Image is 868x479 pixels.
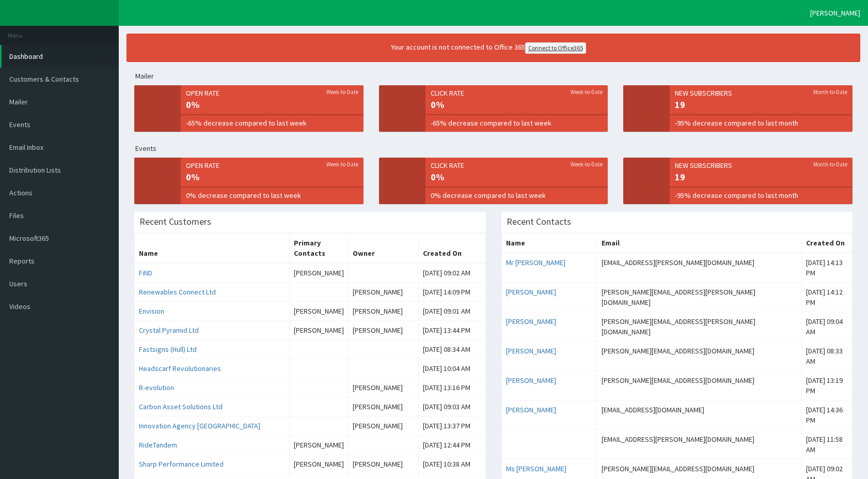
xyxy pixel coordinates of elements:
span: -95% decrease compared to last month [675,190,847,200]
span: Email Inbox [9,143,43,152]
span: Users [9,279,27,288]
td: [PERSON_NAME] [349,283,419,302]
span: Dashboard [9,52,43,61]
span: Actions [9,188,33,197]
small: Week-to-Date [326,88,358,96]
span: Reports [9,256,35,266]
td: [PERSON_NAME] [349,321,419,340]
a: Connect to Office365 [525,42,586,54]
td: [DATE] 14:09 PM [418,283,485,302]
span: New Subscribers [675,88,847,98]
span: Open rate [186,88,358,98]
span: -65% decrease compared to last week [431,118,603,128]
span: 0% decrease compared to last week [431,190,603,200]
a: FiND [139,268,152,277]
h5: Events [135,145,860,152]
a: Ms [PERSON_NAME] [506,464,566,473]
h3: Recent Contacts [507,217,571,226]
td: [DATE] 09:03 AM [418,397,485,416]
span: Microsoft365 [9,234,49,243]
th: Name [501,234,597,253]
td: [DATE] 09:01 AM [418,302,485,321]
span: -65% decrease compared to last week [186,118,358,128]
td: [DATE] 13:44 PM [418,321,485,340]
a: Fastsigns (Hull) Ltd [139,345,197,354]
td: [PERSON_NAME][EMAIL_ADDRESS][PERSON_NAME][DOMAIN_NAME] [597,312,801,342]
a: Carbon Asset Solutions Ltd [139,402,223,411]
a: [PERSON_NAME] [506,376,556,385]
span: 0% decrease compared to last week [186,190,358,200]
small: Month-to-Date [813,88,847,96]
th: Primary Contacts [290,234,349,264]
span: Customers & Contacts [9,74,79,84]
a: R-evolution [139,383,174,392]
a: [PERSON_NAME] [506,317,556,326]
th: Owner [349,234,419,264]
td: [PERSON_NAME] [290,321,349,340]
span: Distribution Lists [9,165,61,175]
span: 0% [186,171,358,184]
td: [DATE] 14:12 PM [801,283,852,312]
td: [PERSON_NAME][EMAIL_ADDRESS][DOMAIN_NAME] [597,371,801,400]
span: Mailer [9,97,28,106]
span: 19 [675,98,847,112]
a: Renewables Connect Ltd [139,287,216,297]
td: [PERSON_NAME] [349,416,419,436]
h3: Recent Customers [139,217,211,226]
span: Click rate [431,88,603,98]
td: [PERSON_NAME] [290,455,349,474]
span: 0% [431,171,603,184]
td: [PERSON_NAME][EMAIL_ADDRESS][DOMAIN_NAME] [597,342,801,371]
span: 0% [431,98,603,112]
small: Week-to-Date [571,160,603,168]
span: Events [9,120,30,129]
td: [PERSON_NAME] [349,302,419,321]
small: Week-to-Date [571,88,603,96]
td: [DATE] 10:04 AM [418,359,485,378]
td: [DATE] 14:13 PM [801,253,852,283]
span: Click rate [431,160,603,171]
span: New Subscribers [675,160,847,171]
span: 0% [186,98,358,112]
span: Files [9,211,24,220]
td: [PERSON_NAME] [349,455,419,474]
a: Crystal Pyramid Ltd [139,326,199,335]
span: Open rate [186,160,358,171]
td: [DATE] 13:16 PM [418,378,485,397]
td: [DATE] 12:44 PM [418,436,485,455]
td: [EMAIL_ADDRESS][DOMAIN_NAME] [597,400,801,430]
div: Your account is not connected to Office 365 [194,42,783,54]
h5: Mailer [135,72,860,80]
a: Innovation Agency [GEOGRAPHIC_DATA] [139,421,260,430]
th: Created On [801,234,852,253]
a: Headscarf Revolutionaries [139,364,221,373]
span: -95% decrease compared to last month [675,118,847,128]
td: [DATE] 14:36 PM [801,400,852,430]
small: Month-to-Date [813,160,847,168]
td: [PERSON_NAME] [290,302,349,321]
td: [PERSON_NAME] [290,263,349,283]
th: Name [135,234,290,264]
td: [DATE] 11:58 AM [801,430,852,459]
span: 19 [675,171,847,184]
a: [PERSON_NAME] [506,287,556,297]
a: Envision [139,306,164,316]
th: Created On [418,234,485,264]
td: [DATE] 09:02 AM [418,263,485,283]
a: [PERSON_NAME] [506,346,556,356]
td: [PERSON_NAME][EMAIL_ADDRESS][PERSON_NAME][DOMAIN_NAME] [597,283,801,312]
a: [PERSON_NAME] [506,405,556,414]
a: RideTandem [139,440,177,450]
td: [DATE] 08:34 AM [418,340,485,359]
small: Week-to-Date [326,160,358,168]
td: [EMAIL_ADDRESS][PERSON_NAME][DOMAIN_NAME] [597,253,801,283]
td: [PERSON_NAME] [290,436,349,455]
span: [PERSON_NAME] [810,8,860,18]
td: [DATE] 10:38 AM [418,455,485,474]
td: [EMAIL_ADDRESS][PERSON_NAME][DOMAIN_NAME] [597,430,801,459]
td: [DATE] 09:04 AM [801,312,852,342]
a: Sharp Performance Limited [139,459,224,469]
span: Videos [9,302,30,311]
td: [PERSON_NAME] [349,397,419,416]
td: [DATE] 13:19 PM [801,371,852,400]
